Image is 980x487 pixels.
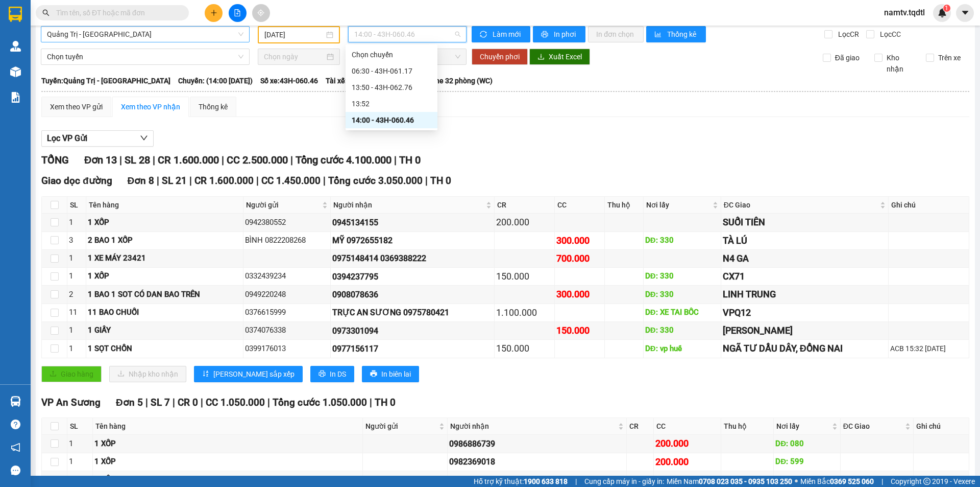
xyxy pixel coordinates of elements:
span: message [11,466,20,475]
div: NGÃ TƯ DẦU DÂY, ĐỒNG NAI [723,341,887,356]
strong: 1900 633 818 [524,477,568,485]
span: Người nhận [450,421,616,432]
span: | [370,397,372,408]
span: Đơn 8 [128,175,155,187]
span: Đã giao [831,52,864,63]
div: 1 XỐP [88,270,241,283]
span: CR 0 [178,397,198,408]
span: SL 7 [151,397,170,408]
img: solution-icon [10,92,21,103]
img: warehouse-icon [10,396,21,407]
sup: 1 [943,5,950,12]
button: Lọc VP Gửi [41,130,154,147]
th: Ghi chú [889,197,969,214]
span: | [256,175,259,187]
div: DĐ: 080 [775,438,839,450]
span: file-add [234,9,241,16]
div: 1 [69,270,84,283]
div: DĐ: 330 [645,270,719,283]
button: printerIn DS [310,366,354,382]
div: DĐ: 330 [645,324,719,337]
div: 0982369018 [449,455,625,468]
div: DĐ: 599 [775,456,839,468]
input: Tìm tên, số ĐT hoặc mã đơn [56,7,177,18]
span: Tài xế: XE06046 [326,75,376,86]
div: 0945134155 [332,216,493,229]
span: In phơi [554,29,577,40]
div: 200.000 [655,473,719,487]
div: 1 XỐP [94,474,361,486]
div: DĐ: vp huế [645,343,719,355]
div: 1 XE MÁY 23421 [88,252,241,265]
span: In DS [330,368,346,380]
span: ĐC Giao [843,421,903,432]
div: 0399176013 [245,343,329,355]
div: 06:30 - 43H-061.17 [352,65,431,77]
span: namtv.tqdtl [876,6,933,19]
div: 0973301094 [332,324,493,337]
span: VP An Sương [41,397,101,408]
span: CR 1.600.000 [194,175,254,187]
span: | [881,476,883,487]
span: down [140,134,148,142]
span: In biên lai [381,368,411,380]
div: Chọn chuyến [352,49,431,60]
div: 0977156117 [332,342,493,355]
div: CX71 [723,269,887,284]
span: 14:00 - 43H-060.46 [354,27,460,42]
button: Chuyển phơi [472,49,528,65]
button: printerIn phơi [533,26,585,42]
span: [PERSON_NAME] sắp xếp [213,368,295,380]
img: warehouse-icon [10,41,21,52]
span: | [222,154,224,166]
span: sort-ascending [202,370,209,378]
span: CR 1.600.000 [158,154,219,166]
div: 0917262071 [449,473,625,486]
div: 1 GIẤY [88,324,241,337]
div: ACB 15:32 [DATE] [890,343,967,354]
span: ĐC Giao [724,199,878,211]
span: notification [11,443,20,452]
span: SL 28 [125,154,150,166]
span: Tổng cước 4.100.000 [296,154,391,166]
div: 1.100.000 [496,306,553,320]
input: Chọn ngày [264,51,325,62]
div: 150.000 [556,323,603,338]
button: downloadXuất Excel [529,49,590,65]
span: ⚪️ [795,479,798,483]
th: CC [555,197,605,214]
div: 1 XỐP [94,456,361,468]
img: warehouse-icon [10,66,21,77]
span: bar-chart [654,31,663,39]
th: CR [495,197,555,214]
button: sort-ascending[PERSON_NAME] sắp xếp [194,366,303,382]
th: Tên hàng [93,418,363,435]
span: | [267,397,270,408]
span: copyright [923,478,930,485]
span: Miền Bắc [800,476,874,487]
div: 1 XỐP [88,217,241,229]
div: 2 BAO 1 XỐP [88,235,241,247]
div: 3 [69,235,84,247]
div: 200.000 [655,455,719,469]
span: Người nhận [333,199,484,211]
span: Thống kê [667,29,698,40]
div: DĐ: 330 [645,289,719,301]
div: LINH TRUNG [723,287,887,302]
div: 0975148414 0369388222 [332,252,493,265]
th: CC [654,418,721,435]
span: Quảng Trị - Sài Gòn [47,27,243,42]
div: BÌNH 0822208268 [245,235,329,247]
span: TH 0 [430,175,451,187]
span: plus [210,9,217,16]
div: 0376615999 [245,307,329,319]
div: 1 XỐP [94,438,361,450]
span: | [201,397,203,408]
div: TÀ LÚ [723,234,887,248]
span: Trên xe [934,52,965,63]
div: [PERSON_NAME] [723,323,887,338]
button: syncLàm mới [472,26,530,42]
th: Tên hàng [86,197,243,214]
span: aim [257,9,264,16]
span: 1 [945,5,948,12]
